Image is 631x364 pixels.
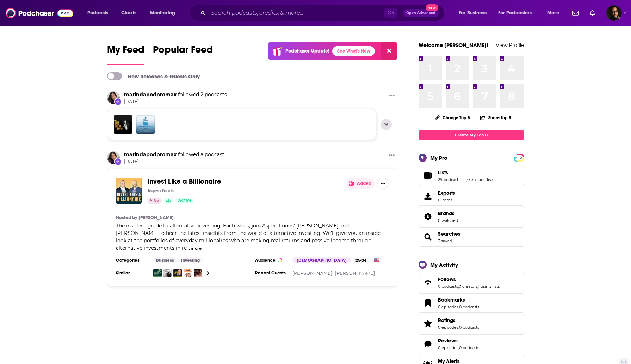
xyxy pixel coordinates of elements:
span: Bookmarks [438,297,465,303]
button: open menu [454,7,495,19]
a: 0 creators [459,284,477,289]
span: Monitoring [150,8,175,18]
a: Brands [438,210,458,217]
button: Show More Button [377,178,389,189]
div: My Activity [430,261,458,268]
span: Reviews [438,338,458,344]
span: Brands [438,210,454,217]
a: 0 podcasts [459,325,479,330]
span: Ratings [419,314,524,333]
span: followed [178,151,199,158]
span: 55 [154,197,159,204]
a: New Releases & Guests Only [107,72,200,80]
a: Welcome [PERSON_NAME]! [419,42,488,48]
h3: Categories [116,257,148,263]
h4: Hosted by [116,215,137,220]
span: Exports [438,190,455,196]
div: New Follow [114,158,122,165]
span: Active [178,197,192,204]
a: Business [153,257,177,263]
span: , [477,284,478,289]
span: , [458,345,459,350]
img: PassivePockets: The Passive Real Estate Investing Show [153,269,162,277]
a: Searches [421,232,435,242]
span: Follows [438,276,456,283]
img: Invest Like a Billionaire [116,178,142,204]
button: open menu [542,7,568,19]
a: Podchaser - Follow, Share and Rate Podcasts [6,6,73,20]
span: , [458,325,459,330]
button: Show More Button [386,151,397,160]
span: [DATE] [124,159,224,165]
a: Exports [419,187,524,206]
a: Bookmarks [421,298,435,308]
a: 0 watched [438,218,458,223]
h3: a podcast [124,151,224,158]
span: Podcasts [87,8,108,18]
span: Open Advanced [406,11,435,15]
a: 3 saved [438,238,452,243]
a: Brands [421,212,435,222]
a: marindapodpromax [107,91,120,104]
div: New Follow [114,98,122,105]
a: Charts [117,7,141,19]
div: [DEMOGRAPHIC_DATA] [292,257,351,263]
a: Active [175,198,194,204]
span: New [426,4,438,11]
img: Watch Us Thrive [163,269,172,277]
a: Show notifications dropdown [569,7,581,19]
a: [PERSON_NAME] [335,270,375,276]
h3: Recent Guests [255,270,287,276]
span: , [489,284,489,289]
a: View Profile [496,42,524,48]
a: Follows [421,278,435,287]
span: 0 items [438,198,455,202]
span: , [458,284,459,289]
a: [PERSON_NAME] [138,215,174,220]
a: Reviews [438,338,479,344]
img: The Kris Krohn Show [114,115,132,134]
a: Ratings [438,317,479,323]
img: User Profile [606,5,622,21]
a: PRO [515,155,523,160]
p: Aspen Funds [147,188,174,194]
a: Braving Business: Tales of Entrepreneurial Resilience and Courage in the Face of Adversity [184,269,192,277]
span: Invest Like a Billionaire [147,177,221,186]
span: More [547,8,559,18]
a: 0 podcasts [459,345,479,350]
img: The High Performance Life [173,269,182,277]
a: [PERSON_NAME], [292,270,333,276]
a: Searches [438,231,460,237]
a: marindapodpromax [107,151,120,164]
button: open menu [82,7,117,19]
input: Search podcasts, credits, & more... [208,7,384,19]
button: Show More Button [386,91,397,100]
button: open menu [494,7,542,19]
h3: 2 podcasts [124,91,227,98]
span: Charts [121,8,136,18]
a: marindapodpromax [124,151,177,158]
span: Searches [419,227,524,247]
button: Added [346,178,375,189]
span: My Feed [107,44,144,60]
a: Invest Like a Billionaire [147,178,221,186]
h3: Audience [255,257,287,263]
span: Popular Feed [153,44,213,60]
a: Follows [438,276,500,283]
button: more [191,245,202,251]
p: Podchaser Update! [285,48,329,54]
button: open menu [145,7,184,19]
a: The Eternal Optimist [136,115,155,134]
span: Lists [438,169,448,176]
span: Lists [419,166,524,185]
a: 0 podcasts [438,284,458,289]
a: Investing [178,257,203,263]
button: Open AdvancedNew [403,9,439,17]
span: , [466,177,467,182]
span: ... [187,245,190,251]
a: My Feed [107,44,144,65]
button: Show profile menu [606,5,622,21]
